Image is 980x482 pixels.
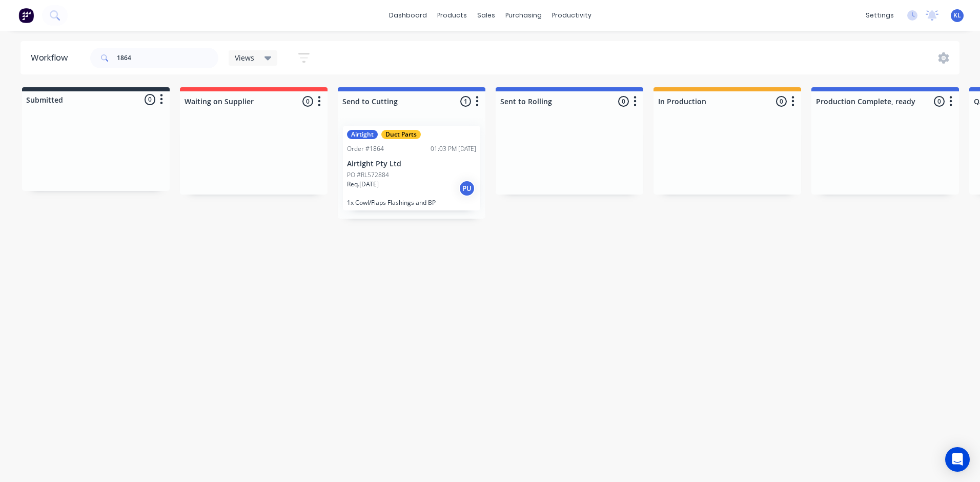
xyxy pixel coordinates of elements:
div: 01:03 PM [DATE] [431,144,476,153]
img: Factory [18,8,34,23]
div: settings [861,8,899,23]
div: PU [459,180,475,197]
div: purchasing [500,8,547,23]
div: Order #1864 [347,144,384,153]
p: PO #RL572884 [347,170,389,180]
div: Open Intercom Messenger [945,447,970,472]
span: Views [235,52,254,63]
div: sales [472,8,500,23]
div: Duct Parts [381,130,421,139]
div: Workflow [31,52,73,64]
p: Airtight Pty Ltd [347,160,476,168]
input: Search for orders... [117,48,218,68]
div: Airtight [347,130,378,139]
span: KL [953,11,961,20]
div: AirtightDuct PartsOrder #186401:03 PM [DATE]Airtight Pty LtdPO #RL572884Req.[DATE]PU1x Cowl/Flaps... [343,126,480,210]
div: productivity [547,8,597,23]
div: products [432,8,472,23]
p: Req. [DATE] [347,180,379,189]
p: 1x Cowl/Flaps Flashings and BP [347,199,476,206]
a: dashboard [384,8,432,23]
